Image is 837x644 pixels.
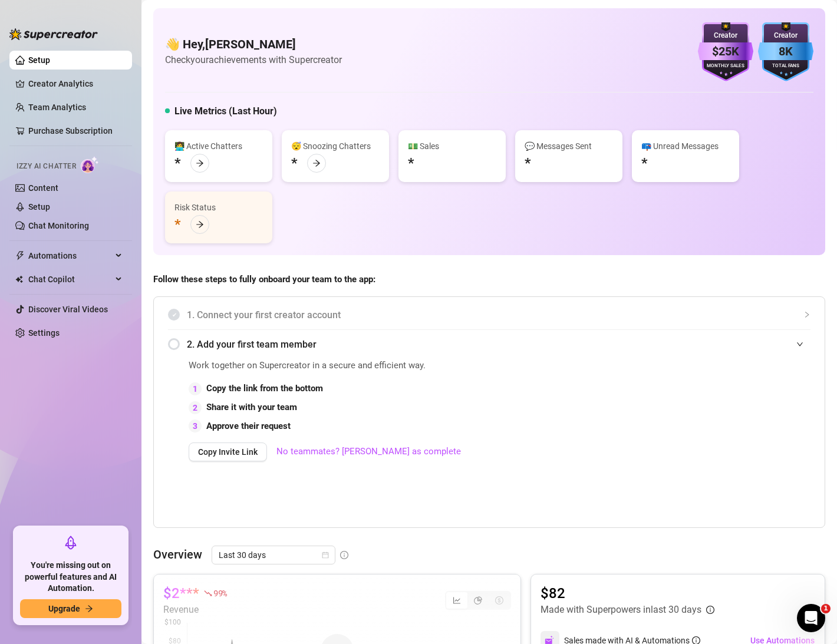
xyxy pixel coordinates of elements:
span: 1. Connect your first creator account [187,308,810,322]
div: 💵 Sales [408,140,496,153]
div: 1 [189,382,202,395]
span: rocket [64,536,78,550]
span: Automations [28,246,112,265]
div: Monthly Sales [698,62,753,70]
div: 3 [189,420,202,432]
h5: Live Metrics (Last Hour) [174,104,277,118]
img: Chat Copilot [15,275,23,283]
span: You're missing out on powerful features and AI Automation. [20,560,121,595]
a: Content [28,183,58,193]
span: calendar [322,551,329,559]
img: purple-badge-B9DA21FR.svg [698,22,753,81]
div: 1. Connect your first creator account [168,300,810,329]
span: Upgrade [48,604,80,613]
div: 2. Add your first team member [168,330,810,359]
a: Team Analytics [28,103,86,112]
span: arrow-right [312,159,321,167]
a: Setup [28,55,50,65]
div: Total Fans [758,62,813,70]
span: Copy Invite Link [198,447,258,457]
img: AI Chatter [81,156,99,173]
div: Creator [698,30,753,41]
span: arrow-right [196,159,204,167]
div: $25K [698,42,753,61]
div: 2 [189,401,202,414]
a: Purchase Subscription [28,121,123,140]
div: 💬 Messages Sent [525,140,613,153]
span: Chat Copilot [28,270,112,289]
a: Settings [28,328,60,338]
iframe: Intercom live chat [797,604,825,632]
span: expanded [796,341,803,348]
span: collapsed [803,311,810,318]
div: Creator [758,30,813,41]
div: 😴 Snoozing Chatters [291,140,380,153]
span: info-circle [340,551,348,559]
span: info-circle [706,606,714,614]
a: Creator Analytics [28,74,123,93]
span: Last 30 days [219,546,328,564]
a: Discover Viral Videos [28,305,108,314]
span: arrow-right [85,605,93,613]
span: 2. Add your first team member [187,337,810,352]
span: 1 [821,604,831,613]
button: Upgradearrow-right [20,599,121,618]
article: Check your achievements with Supercreator [165,52,342,67]
article: $82 [541,584,714,603]
button: Copy Invite Link [189,442,267,461]
strong: Copy the link from the bottom [206,383,323,394]
div: 👩‍💻 Active Chatters [174,140,263,153]
span: Izzy AI Chatter [17,161,76,172]
strong: Share it with your team [206,402,297,412]
a: No teammates? [PERSON_NAME] as complete [276,445,461,459]
div: 8K [758,42,813,61]
strong: Approve their request [206,421,291,431]
span: Work together on Supercreator in a secure and efficient way. [189,359,545,373]
article: Overview [153,546,202,563]
a: Setup [28,202,50,212]
iframe: Adding Team Members [575,359,810,510]
article: Made with Superpowers in last 30 days [541,603,701,617]
span: arrow-right [196,220,204,229]
div: 📪 Unread Messages [641,140,730,153]
h4: 👋 Hey, [PERSON_NAME] [165,36,342,52]
div: Risk Status [174,201,263,214]
span: thunderbolt [15,251,25,260]
img: logo-BBDzfeDw.svg [9,28,98,40]
strong: Follow these steps to fully onboard your team to the app: [153,274,375,285]
img: blue-badge-DgoSNQY1.svg [758,22,813,81]
a: Chat Monitoring [28,221,89,230]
